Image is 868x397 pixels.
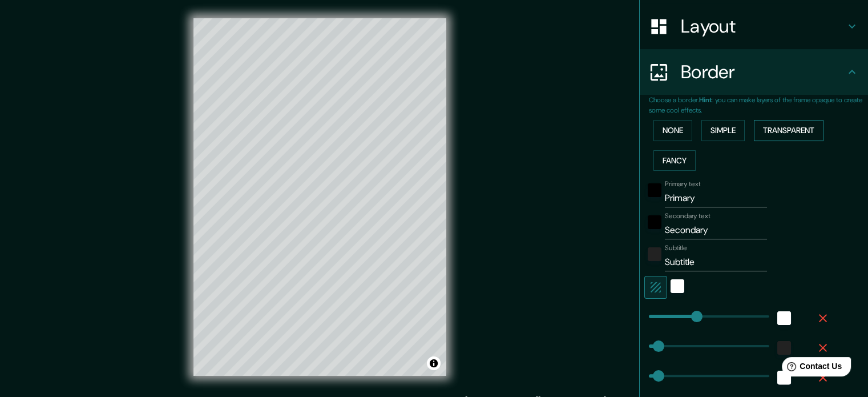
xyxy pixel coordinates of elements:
button: Simple [701,120,745,141]
h4: Border [681,61,845,83]
button: None [653,120,692,141]
label: Primary text [665,179,700,189]
div: Layout [640,3,868,49]
button: white [671,279,684,293]
p: Choose a border. : you can make layers of the frame opaque to create some cool effects. [649,95,868,115]
button: white [777,311,791,325]
label: Subtitle [665,243,687,253]
button: Transparent [754,120,823,141]
h4: Layout [681,15,845,38]
button: Fancy [653,150,696,171]
label: Secondary text [665,211,710,221]
button: color-222222 [777,341,791,355]
b: Hint [699,95,712,105]
button: black [648,215,661,229]
iframe: Help widget launcher [766,352,855,384]
button: Toggle attribution [427,356,441,370]
button: color-222222 [648,247,661,261]
div: Border [640,49,868,95]
button: black [648,183,661,197]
